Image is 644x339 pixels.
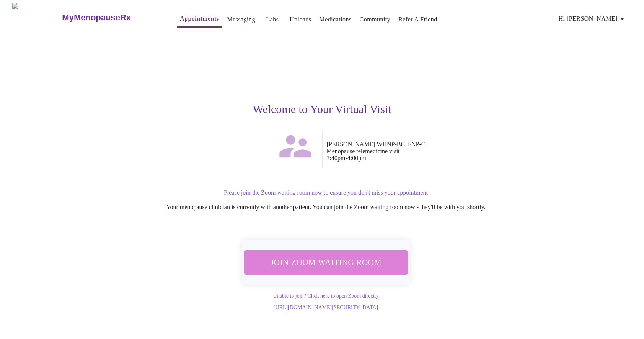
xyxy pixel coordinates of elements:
a: Uploads [290,14,311,25]
button: Hi [PERSON_NAME] [556,11,630,26]
a: MyMenopauseRx [61,4,161,31]
a: Medications [319,14,351,25]
a: Community [360,14,391,25]
p: Please join the Zoom waiting room now to ensure you don't miss your appointment [94,189,558,196]
span: Join Zoom Waiting Room [254,255,398,269]
button: Medications [316,12,354,27]
button: Messaging [224,12,258,27]
a: Labs [266,14,279,25]
button: Labs [260,12,285,27]
p: [PERSON_NAME] WHNP-BC, FNP-C Menopause telemedicine visit 3:40pm - 4:00pm [327,141,558,162]
p: Your menopause clinician is currently with another patient. You can join the Zoom waiting room no... [94,204,558,211]
button: Join Zoom Waiting Room [244,250,408,274]
h3: Welcome to Your Virtual Visit [86,103,558,116]
img: MyMenopauseRx Logo [12,3,61,32]
a: Appointments [180,13,219,24]
button: Community [357,12,394,27]
button: Uploads [287,12,315,27]
button: Refer a Friend [395,12,440,27]
h3: MyMenopauseRx [62,13,131,23]
button: Appointments [177,11,222,28]
a: Messaging [227,14,255,25]
a: [URL][DOMAIN_NAME][SECURITY_DATA] [274,305,378,310]
span: Hi [PERSON_NAME] [559,13,627,24]
a: Unable to join? Click here to open Zoom directly [273,293,378,299]
a: Refer a Friend [398,14,437,25]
